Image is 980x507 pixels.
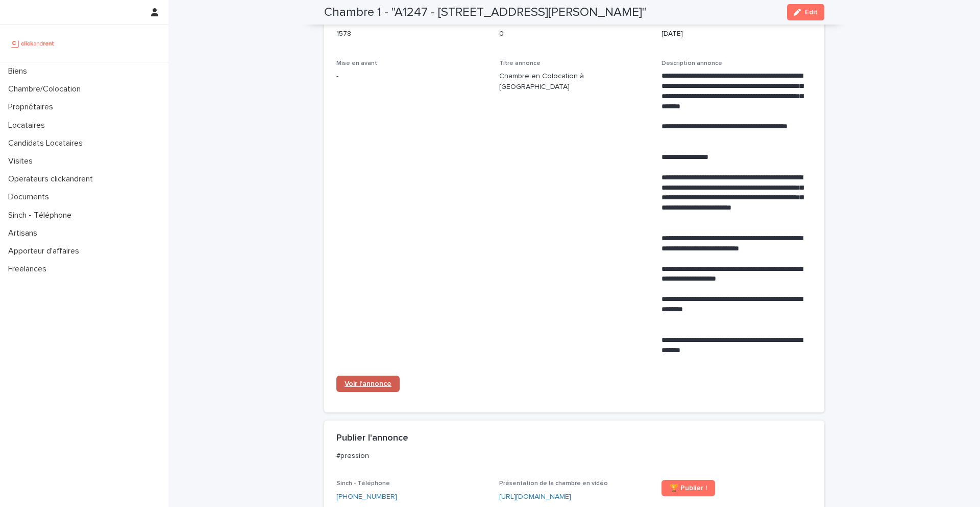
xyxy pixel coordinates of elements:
[4,84,89,94] p: Chambre/Colocation
[4,264,55,274] p: Freelances
[345,380,391,387] span: Voir l'annonce
[336,493,397,500] ringoverc2c-number-84e06f14122c: [PHONE_NUMBER]
[4,192,57,202] p: Documents
[4,121,53,130] p: Locataires
[4,211,80,220] p: Sinch - Téléphone
[661,60,722,66] span: Description annonce
[499,60,541,66] span: Titre annonce
[661,480,715,496] a: 🏆 Publier !
[787,4,824,20] button: Edit
[499,71,650,93] p: Chambre en Colocation à [GEOGRAPHIC_DATA]
[336,480,390,487] span: Sinch - Téléphone
[670,485,707,492] span: 🏆 Publier !
[336,376,400,392] a: Voir l'annonce
[336,71,487,82] p: -
[499,493,571,500] a: [URL][DOMAIN_NAME]
[324,5,646,20] h2: Chambre 1 - "A1247 - [STREET_ADDRESS][PERSON_NAME]"
[499,29,650,39] p: 0
[805,9,818,16] span: Edit
[336,29,487,39] p: 1578
[499,480,608,487] span: Présentation de la chambre en vidéo
[4,102,61,112] p: Propriétaires
[336,451,808,460] p: #pression
[4,174,101,184] p: Operateurs clickandrent
[336,433,408,444] h2: Publier l'annonce
[4,156,41,166] p: Visites
[4,66,35,76] p: Biens
[661,29,812,39] p: [DATE]
[4,228,45,238] p: Artisans
[4,139,91,148] p: Candidats Locataires
[336,60,377,66] span: Mise en avant
[4,246,87,256] p: Apporteur d'affaires
[336,492,397,502] a: [PHONE_NUMBER]
[336,493,397,500] ringoverc2c-84e06f14122c: Call with Ringover
[8,33,58,54] img: UCB0brd3T0yccxBKYDjQ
